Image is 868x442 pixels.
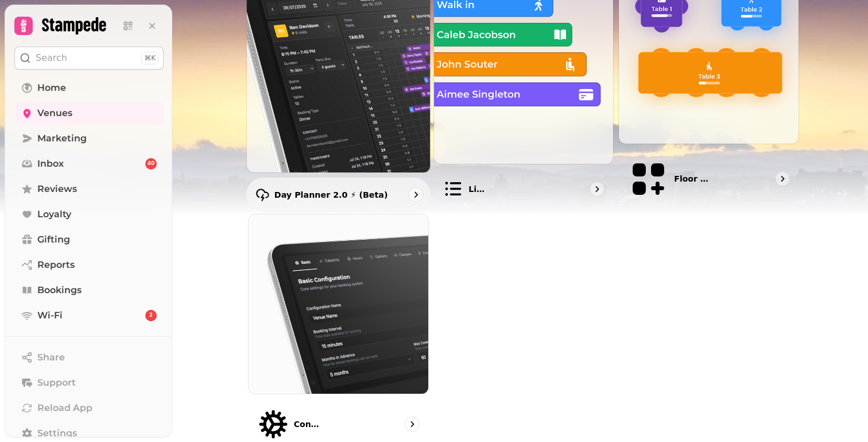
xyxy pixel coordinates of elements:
[14,178,164,201] a: Reviews
[274,189,388,200] p: Day Planner 2.0 ⚡ (Beta)
[14,152,164,175] a: Inbox40
[777,173,788,185] svg: go to
[14,346,164,369] button: Share
[37,258,75,272] span: Reports
[14,228,164,251] a: Gifting
[14,304,164,327] a: Wi-Fi2
[14,127,164,150] a: Marketing
[149,312,153,320] span: 2
[37,233,70,247] span: Gifting
[674,173,714,185] p: Floor Plans (beta)
[14,279,164,302] a: Bookings
[37,81,66,95] span: Home
[406,418,418,430] svg: go to
[37,132,87,145] span: Marketing
[591,183,603,195] svg: go to
[37,157,64,171] span: Inbox
[36,51,67,65] p: Search
[141,52,158,64] div: ⌘K
[148,160,155,168] span: 40
[294,418,324,430] p: Configuration
[37,207,71,221] span: Loyalty
[14,371,164,394] button: Support
[14,203,164,226] a: Loyalty
[14,47,164,70] button: Search⌘K
[37,182,77,196] span: Reviews
[14,102,164,125] a: Venues
[37,283,82,297] span: Bookings
[37,309,63,322] span: Wi-Fi
[37,401,92,415] span: Reload App
[37,376,76,390] span: Support
[410,189,421,200] svg: go to
[14,397,164,420] button: Reload App
[249,214,428,394] img: Configuration
[37,106,72,120] span: Venues
[14,76,164,99] a: Home
[37,351,65,364] span: Share
[37,426,77,440] span: Settings
[14,253,164,276] a: Reports
[468,183,488,195] p: List view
